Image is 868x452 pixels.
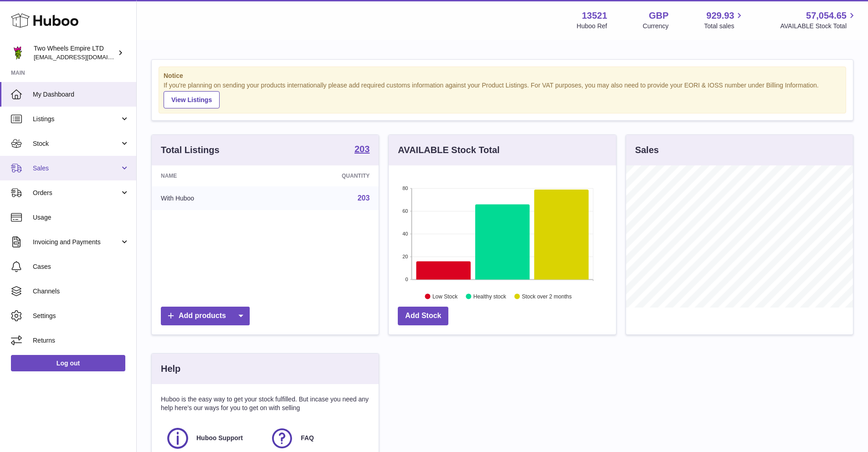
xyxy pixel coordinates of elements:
a: View Listings [164,91,220,108]
span: Stock [33,139,120,148]
text: Low Stock [432,293,458,299]
span: Orders [33,189,120,197]
div: If you're planning on sending your products internationally please add required customs informati... [164,81,841,108]
th: Name [152,165,272,186]
a: 57,054.65 AVAILABLE Stock Total [780,10,857,31]
a: 929.93 Total sales [704,10,745,31]
h3: AVAILABLE Stock Total [398,144,499,156]
img: justas@twowheelsempire.com [11,46,25,60]
a: Add Stock [398,307,448,325]
strong: GBP [649,10,668,22]
div: Huboo Ref [577,22,607,31]
h3: Sales [635,144,659,156]
span: Invoicing and Payments [33,238,120,247]
a: FAQ [270,426,365,451]
text: Stock over 2 months [522,293,572,299]
span: Usage [33,213,129,222]
span: Huboo Support [196,434,243,442]
span: Channels [33,287,129,296]
span: FAQ [301,434,314,442]
a: Log out [11,355,125,371]
span: Listings [33,115,120,123]
text: 40 [403,231,408,236]
text: 80 [403,185,408,191]
text: Healthy stock [473,293,507,299]
strong: Notice [164,72,841,80]
a: Add products [161,307,250,325]
span: My Dashboard [33,90,129,99]
text: 60 [403,208,408,214]
a: 203 [358,194,370,202]
span: 929.93 [706,10,734,22]
span: AVAILABLE Stock Total [780,22,857,31]
span: Total sales [704,22,745,31]
div: Two Wheels Empire LTD [34,44,116,62]
span: 57,054.65 [806,10,847,22]
text: 0 [406,277,408,282]
strong: 203 [354,144,370,154]
a: 203 [354,144,370,155]
p: Huboo is the easy way to get your stock fulfilled. But incase you need any help here's our ways f... [161,395,370,412]
span: Cases [33,262,129,271]
span: [EMAIL_ADDRESS][DOMAIN_NAME] [34,53,134,61]
h3: Help [161,363,180,375]
a: Huboo Support [165,426,261,451]
th: Quantity [272,165,379,186]
span: Sales [33,164,120,173]
text: 20 [403,254,408,259]
h3: Total Listings [161,144,220,156]
td: With Huboo [152,186,272,210]
div: Currency [643,22,669,31]
strong: 13521 [582,10,607,22]
span: Returns [33,336,129,345]
span: Settings [33,312,129,320]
